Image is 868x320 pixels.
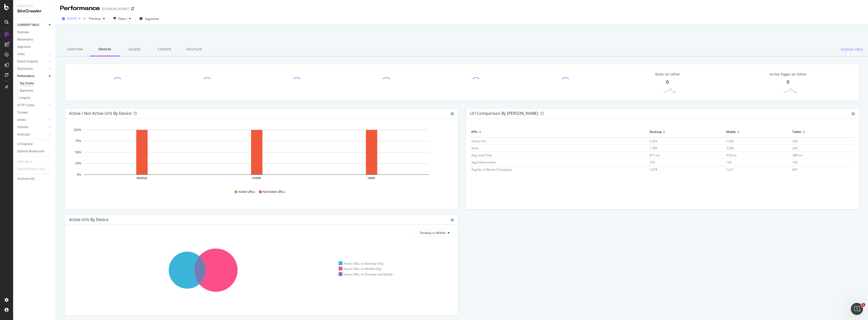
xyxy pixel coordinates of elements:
[17,159,37,165] a: NEW URLS
[17,4,52,8] div: Analytics
[60,4,100,13] div: Performance
[69,111,131,116] div: Active / Not Active Urls By Device
[792,139,798,143] span: 209
[73,128,81,132] text: 100%
[17,52,47,57] a: Visits
[137,15,161,23] button: Segments
[649,160,655,164] span: 159
[17,37,33,42] div: Movements
[60,15,83,23] button: [DATE]
[471,146,479,150] span: Visits
[770,72,807,77] div: Active Pages on Other
[841,47,863,52] span: Orphan URLs
[17,59,38,64] div: Search Engines
[339,272,393,276] div: Active URLs on Desktop and Mobile
[471,153,492,157] span: Avg Load Time
[87,16,101,21] span: Previous
[102,6,129,11] div: [DOMAIN_NAME]
[17,159,32,165] div: NEW URLS
[19,88,52,93] a: Segments
[17,117,26,123] div: Inlinks
[780,88,781,92] div: -
[471,128,478,136] div: KPIs
[792,160,798,164] span: 165
[649,167,657,172] span: 1,078
[17,52,25,57] div: Visits
[17,110,28,115] div: Content
[792,128,801,136] div: Tablet
[19,88,33,93] div: Segments
[75,151,81,154] text: 50%
[17,141,33,147] div: Url Explorer
[17,132,47,137] a: Sitemaps
[726,153,737,157] span: 418 ms
[17,8,52,14] div: SiteCrawler
[851,112,855,116] div: gear
[120,43,149,56] div: Quality
[726,128,736,136] div: Mobile
[149,43,179,56] div: Content
[471,139,486,143] span: Active Urls
[792,167,798,172] span: 967
[17,74,34,79] div: Performance
[792,146,798,150] span: 245
[87,15,107,23] button: Previous
[368,176,375,180] text: tablet
[131,7,134,11] div: arrow-right-arrow-left
[649,139,657,143] span: 1,424
[67,16,77,21] span: 2025 Oct. 6th
[75,162,81,165] text: 25%
[339,267,382,271] div: Active URLs on Mobile Only
[60,43,90,56] div: Overview
[339,261,384,266] div: Active URLs on Desktop Only
[649,128,662,136] div: Desktop
[77,173,82,176] text: 0%
[17,125,28,130] div: Outlinks
[17,37,52,42] a: Movements
[238,190,255,194] span: Active URLs
[851,303,863,315] iframe: Intercom live chat
[19,95,30,101] div: Insights
[252,176,261,180] text: mobile
[17,117,47,123] a: Inlinks
[17,167,45,172] div: DISAPPEARED URLS
[726,167,734,172] span: 1,011
[450,218,454,222] div: gear
[19,81,52,86] a: Top Charts
[19,81,34,86] div: Top Charts
[17,103,34,108] div: HTTP Codes
[17,30,52,35] a: Overview
[470,111,538,116] div: Url Comparison By [PERSON_NAME]
[145,17,159,21] span: Segments
[263,190,285,194] span: Not Active URLs
[17,176,35,182] div: Analysis Info
[416,229,454,237] button: Desktop vs Mobile
[17,44,52,50] a: Segments
[649,153,660,157] span: 417 ms
[137,176,147,180] text: desktop
[111,15,133,23] button: Filters
[655,72,680,77] div: Visits on Other
[19,95,52,101] a: Insights
[17,44,31,50] div: Segments
[787,79,789,85] div: 0
[17,132,30,137] div: Sitemaps
[17,59,47,64] a: Search Engines
[666,79,669,85] div: 0
[660,88,661,92] div: -
[118,17,127,21] div: Filters
[726,139,734,143] span: 1,953
[179,43,209,56] div: Structure
[17,110,52,115] a: Content
[90,43,120,56] div: Devices
[471,167,512,172] span: Avg No. of Words (Template)
[420,231,446,235] span: Desktop vs Mobile
[649,146,657,150] span: 1,769
[69,127,452,185] svg: A chart.
[17,66,33,72] div: Distribution
[17,22,39,28] div: CURRENT URLS
[17,149,52,154] a: Explorer Bookmarks
[75,139,81,143] text: 75%
[17,22,47,28] a: CURRENT URLS
[17,74,47,79] a: Performance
